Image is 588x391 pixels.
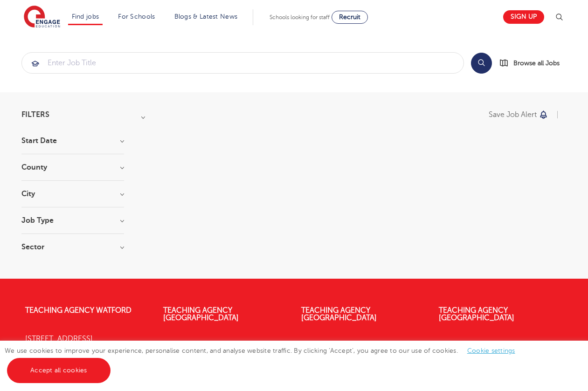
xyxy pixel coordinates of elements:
[439,306,514,322] a: Teaching Agency [GEOGRAPHIC_DATA]
[489,111,549,118] button: Save job alert
[118,13,155,20] a: For Schools
[21,111,49,118] span: Filters
[332,11,368,24] a: Recruit
[467,347,515,354] a: Cookie settings
[21,217,124,224] h3: Job Type
[163,306,239,322] a: Teaching Agency [GEOGRAPHIC_DATA]
[503,10,544,24] a: Sign up
[21,243,124,251] h3: Sector
[489,111,537,118] p: Save job alert
[21,190,124,198] h3: City
[513,58,560,69] span: Browse all Jobs
[22,53,463,73] input: Submit
[21,52,464,74] div: Submit
[499,58,567,69] a: Browse all Jobs
[72,13,99,20] a: Find jobs
[270,14,330,21] span: Schools looking for staff
[24,6,60,29] img: Engage Education
[5,347,525,374] span: We use cookies to improve your experience, personalise content, and analyse website traffic. By c...
[174,13,238,20] a: Blogs & Latest News
[471,53,492,74] button: Search
[21,137,124,144] h3: Start Date
[7,358,111,383] a: Accept all cookies
[339,14,360,21] span: Recruit
[21,164,124,171] h3: County
[301,306,377,322] a: Teaching Agency [GEOGRAPHIC_DATA]
[25,306,131,315] a: Teaching Agency Watford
